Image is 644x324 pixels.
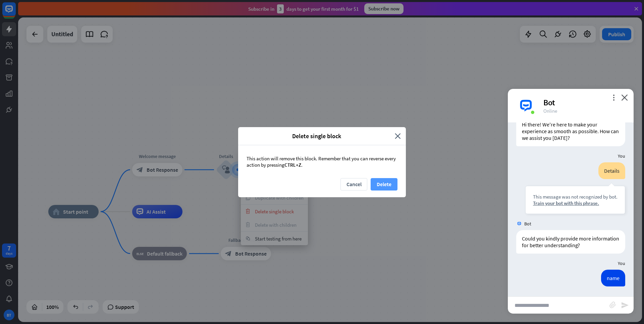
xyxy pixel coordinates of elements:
span: You [618,153,625,159]
div: This message was not recognized by bot. [533,194,618,200]
span: Delete single block [243,132,390,140]
div: Hi there! We're here to make your experience as smooth as possible. How can we assist you [DATE]? [516,116,625,146]
div: name [601,270,625,286]
div: Train your bot with this phrase. [533,200,618,206]
div: Bot [543,97,626,108]
div: This action will remove this block. Remember that you can reverse every action by pressing . [238,145,406,178]
button: Open LiveChat chat widget [5,3,25,23]
i: more_vert [610,94,617,101]
button: Cancel [340,178,367,191]
div: Online [543,108,626,114]
span: CTRL+Z [284,162,301,168]
div: Could you kindly provide more information for better understanding? [516,230,625,254]
span: Bot [524,221,531,227]
button: Delete [371,178,397,191]
span: You [618,260,625,266]
i: block_attachment [609,302,616,308]
i: close [395,132,401,140]
i: send [621,301,629,309]
div: Details [598,162,625,179]
i: close [621,94,628,101]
